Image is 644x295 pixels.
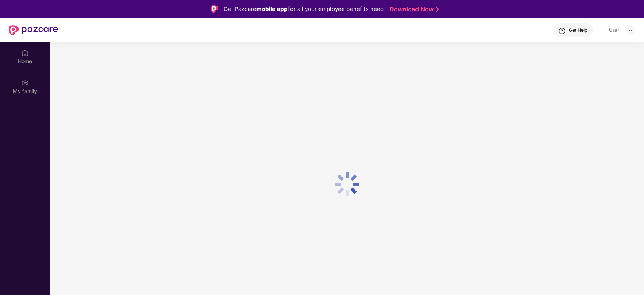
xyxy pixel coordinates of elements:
img: svg+xml;base64,PHN2ZyBpZD0iSGVscC0zMngzMiIgeG1sbnM9Imh0dHA6Ly93d3cudzMub3JnLzIwMDAvc3ZnIiB3aWR0aD... [558,27,566,35]
img: Logo [211,5,218,13]
img: svg+xml;base64,PHN2ZyBpZD0iSG9tZSIgeG1sbnM9Imh0dHA6Ly93d3cudzMub3JnLzIwMDAvc3ZnIiB3aWR0aD0iMjAiIG... [21,49,29,57]
div: User [609,27,619,33]
strong: mobile app [256,5,288,12]
div: Get Pazcare for all your employee benefits need [224,5,384,14]
img: svg+xml;base64,PHN2ZyB3aWR0aD0iMjAiIGhlaWdodD0iMjAiIHZpZXdCb3g9IjAgMCAyMCAyMCIgZmlsbD0ibm9uZSIgeG... [21,79,29,87]
div: Get Help [569,27,587,33]
img: svg+xml;base64,PHN2ZyBpZD0iRHJvcGRvd24tMzJ4MzIiIHhtbG5zPSJodHRwOi8vd3d3LnczLm9yZy8yMDAwL3N2ZyIgd2... [627,27,633,33]
a: Download Now [389,5,437,13]
img: Stroke [436,5,439,13]
img: New Pazcare Logo [9,25,58,35]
